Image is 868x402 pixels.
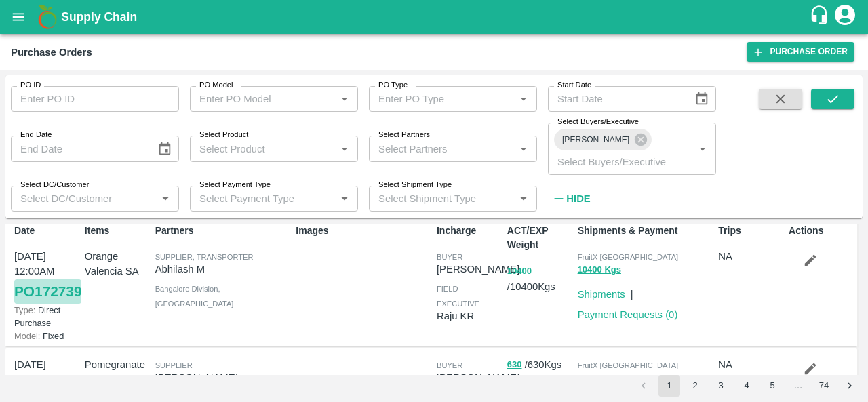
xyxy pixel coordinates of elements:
p: Shipments & Payment [578,224,713,238]
p: [PERSON_NAME] [437,262,519,277]
p: / 630 Kgs [507,357,572,373]
div: Purchase Orders [11,43,92,61]
button: Open [515,140,532,158]
span: Supplier [155,361,193,369]
b: Supply Chain [61,10,137,24]
nav: pagination navigation [631,375,863,397]
button: Choose date [152,136,178,162]
input: Start Date [548,86,684,112]
button: Open [515,90,532,108]
div: account of current user [833,3,857,31]
span: [PERSON_NAME] [554,133,637,147]
input: Select Buyers/Executive [552,153,672,170]
button: Go to page 74 [813,375,835,397]
input: Select Shipment Type [373,190,511,207]
p: Pomegranate [85,357,150,372]
label: Select DC/Customer [20,180,89,190]
span: FruitX [GEOGRAPHIC_DATA] [578,361,679,369]
a: Supply Chain [61,7,809,26]
span: Bangalore Division , [GEOGRAPHIC_DATA] [155,285,234,308]
input: Select Payment Type [194,190,314,207]
button: page 1 [658,375,680,397]
label: End Date [20,129,52,140]
a: PO172739 [14,279,81,304]
input: Select Partners [373,140,511,157]
p: Orange Valencia SA [85,249,150,279]
p: Items [85,224,150,238]
button: Open [694,140,711,158]
button: open drawer [3,1,34,33]
label: Select Product [199,129,248,140]
a: Purchase Order [747,42,854,62]
p: Date [14,224,79,238]
p: Incharge [437,224,502,238]
span: buyer [437,361,462,369]
button: Open [157,190,174,207]
span: Supplier, Transporter [155,253,254,261]
input: Select Product [194,140,332,157]
input: Enter PO Model [194,90,314,108]
p: [PERSON_NAME] [437,370,519,385]
button: Go to page 5 [762,375,783,397]
button: 10400 Kgs [578,262,621,278]
label: Select Payment Type [199,180,271,190]
button: Open [336,140,353,158]
input: Enter PO Type [373,90,493,108]
div: | [625,281,633,302]
p: Direct Purchase [14,304,79,329]
div: customer-support [809,5,833,29]
button: Open [336,90,353,108]
p: Fixed [14,329,79,342]
button: Go to page 4 [736,375,757,397]
span: buyer [437,253,462,261]
p: Abhilash M [155,262,291,277]
label: Select Buyers/Executive [557,117,639,127]
div: … [787,380,809,393]
span: Model: [14,331,40,341]
a: Payment Requests (0) [578,309,678,320]
button: Go to next page [839,375,861,397]
p: [DATE] 12:00AM [14,249,79,279]
strong: Hide [566,193,590,204]
label: Start Date [557,80,591,91]
button: Choose date [689,86,715,112]
img: logo [34,3,61,31]
label: PO Type [378,80,408,91]
label: PO ID [20,80,41,91]
button: Go to page 3 [710,375,732,397]
input: Enter PO ID [11,86,179,112]
p: Trips [718,224,783,238]
span: Type: [14,305,35,315]
p: Images [296,224,431,238]
button: 630 Kgs [578,371,612,386]
p: / 10400 Kgs [507,263,572,294]
button: Open [336,190,353,207]
label: PO Model [199,80,233,91]
button: Go to page 2 [684,375,706,397]
p: NA [718,249,783,264]
p: [PERSON_NAME] [155,370,291,385]
p: Partners [155,224,291,238]
input: Select DC/Customer [15,190,153,207]
p: NA [718,357,783,372]
p: [DATE] 12:00AM [14,357,79,388]
label: Select Shipment Type [378,180,452,190]
p: ACT/EXP Weight [507,224,572,252]
button: 630 [507,357,522,373]
input: End Date [11,136,146,161]
button: Open [515,190,532,207]
span: FruitX [GEOGRAPHIC_DATA] [578,253,679,261]
div: [PERSON_NAME] [554,129,652,150]
p: Actions [789,224,854,238]
a: Shipments [578,289,625,300]
label: Select Partners [378,129,430,140]
button: 10400 [507,264,532,279]
p: Raju KR [437,308,502,323]
button: Hide [548,187,594,210]
span: field executive [437,285,479,308]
